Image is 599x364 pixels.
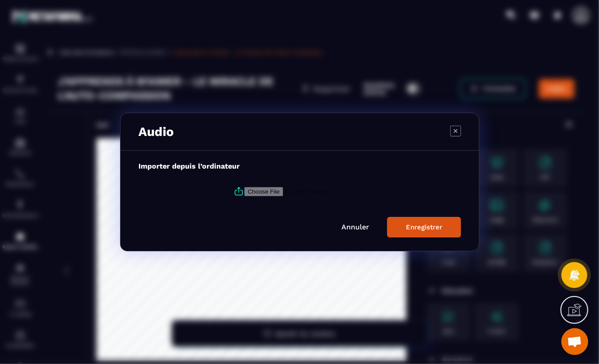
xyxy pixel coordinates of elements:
[561,328,588,355] a: Ouvrir le chat
[341,223,369,231] a: Annuler
[406,223,442,231] div: Enregistrer
[387,217,461,237] button: Enregistrer
[138,124,174,139] h3: Audio
[138,162,240,170] label: Importer depuis l’ordinateur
